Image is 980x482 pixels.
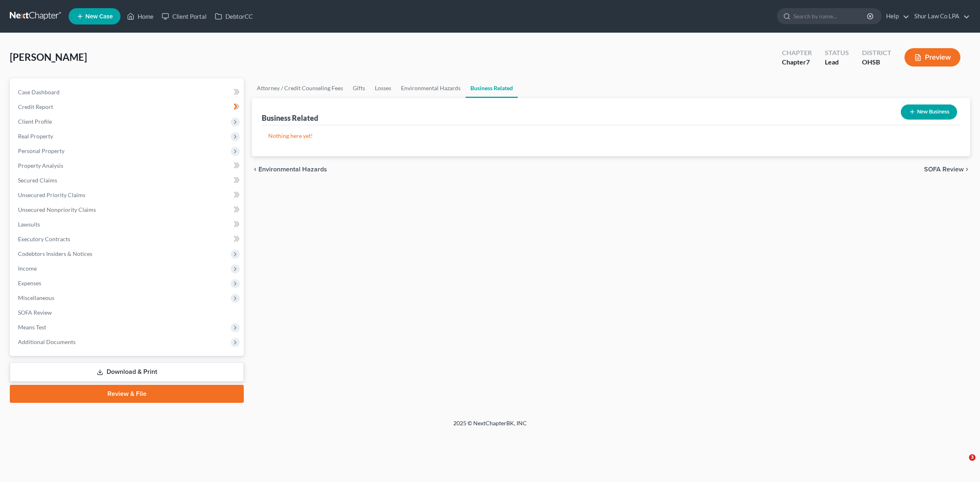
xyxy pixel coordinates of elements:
[252,166,258,173] i: chevron_left
[825,48,849,58] div: Status
[123,9,158,24] a: Home
[924,166,970,173] button: SOFA Review chevron_right
[952,454,972,474] iframe: Intercom live chat
[10,385,244,403] a: Review & File
[211,9,257,24] a: DebtorCC
[18,294,54,301] span: Miscellaneous
[18,147,65,154] span: Personal Property
[465,78,518,98] a: Business Related
[18,250,92,257] span: Codebtors Insiders & Notices
[18,103,53,110] span: Credit Report
[348,78,370,98] a: Gifts
[18,177,57,184] span: Secured Claims
[18,309,52,316] span: SOFA Review
[18,338,76,345] span: Additional Documents
[969,454,976,461] span: 3
[18,89,60,96] span: Case Dashboard
[11,158,244,173] a: Property Analysis
[18,191,85,198] span: Unsecured Priority Claims
[782,58,812,67] div: Chapter
[18,280,41,287] span: Expenses
[11,232,244,247] a: Executory Contracts
[793,9,868,24] input: Search by name...
[370,78,396,98] a: Losses
[806,58,810,66] span: 7
[825,58,849,67] div: Lead
[18,221,40,228] span: Lawsuits
[910,9,970,24] a: Shur Law Co LPA
[11,217,244,232] a: Lawsuits
[924,166,964,173] span: SOFA Review
[18,133,53,140] span: Real Property
[268,132,954,140] p: Nothing here yet!
[904,48,960,67] button: Preview
[862,58,891,67] div: OHSB
[18,265,37,272] span: Income
[11,188,244,202] a: Unsecured Priority Claims
[11,173,244,188] a: Secured Claims
[18,235,70,242] span: Executory Contracts
[262,113,318,123] div: Business Related
[882,9,909,24] a: Help
[11,305,244,320] a: SOFA Review
[257,419,723,434] div: 2025 © NextChapterBK, INC
[396,78,465,98] a: Environmental Hazards
[18,206,96,213] span: Unsecured Nonpriority Claims
[252,166,327,173] button: chevron_left Environmental Hazards
[11,100,244,114] a: Credit Report
[18,324,46,331] span: Means Test
[18,118,52,125] span: Client Profile
[782,48,812,58] div: Chapter
[11,85,244,100] a: Case Dashboard
[10,51,87,63] span: [PERSON_NAME]
[252,78,348,98] a: Attorney / Credit Counseling Fees
[901,104,957,120] button: New Business
[862,48,891,58] div: District
[158,9,211,24] a: Client Portal
[964,166,970,173] i: chevron_right
[258,166,327,173] span: Environmental Hazards
[10,362,244,382] a: Download & Print
[11,202,244,217] a: Unsecured Nonpriority Claims
[18,162,63,169] span: Property Analysis
[85,13,113,20] span: New Case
